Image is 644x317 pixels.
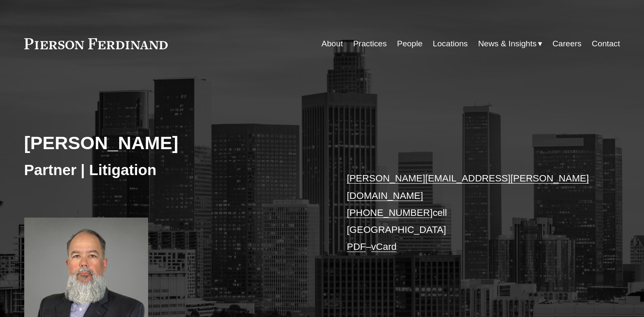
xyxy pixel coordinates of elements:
[397,36,423,52] a: People
[24,132,322,154] h2: [PERSON_NAME]
[347,207,433,218] a: [PHONE_NUMBER]
[24,161,322,179] h3: Partner | Litigation
[478,37,537,51] span: News & Insights
[478,36,542,52] a: folder dropdown
[347,170,595,256] p: cell [GEOGRAPHIC_DATA] –
[552,36,581,52] a: Careers
[347,241,366,252] a: PDF
[371,241,397,252] a: vCard
[433,36,468,52] a: Locations
[321,36,343,52] a: About
[592,36,620,52] a: Contact
[347,173,589,201] a: [PERSON_NAME][EMAIL_ADDRESS][PERSON_NAME][DOMAIN_NAME]
[353,36,387,52] a: Practices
